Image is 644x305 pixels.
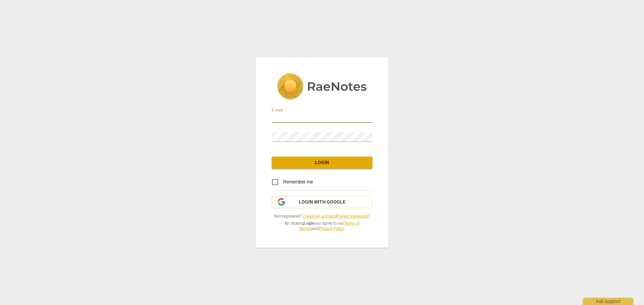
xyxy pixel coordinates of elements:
[303,214,336,219] a: Create an account
[277,73,367,101] img: 5ac2273c67554f335776073100b6d88f.svg
[319,226,344,231] a: Privacy Policy
[272,157,372,169] button: Login
[272,214,372,219] span: Not registered? |
[299,199,345,206] span: Login with Google
[272,221,372,232] span: By clicking you agree to our and .
[272,196,372,209] button: Login with Google
[304,221,314,226] b: Login
[283,178,313,185] span: Remember me
[277,159,367,166] span: Login
[299,221,360,231] a: Terms of Service
[337,214,370,219] a: Forgot password?
[583,298,633,305] div: Ask support
[272,108,283,112] label: E-mail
